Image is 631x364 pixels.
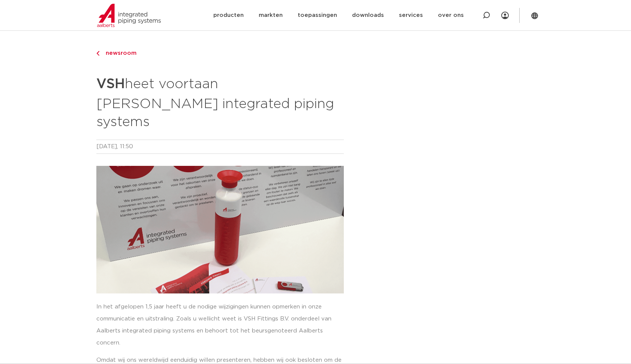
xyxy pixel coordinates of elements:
strong: VSH [96,77,125,91]
time: [DATE] [96,144,117,149]
p: In het afgelopen 1,5 jaar heeft u de nodige wijzigingen kunnen opmerken in onze communicatie en u... [96,301,344,349]
a: newsroom [96,49,344,58]
span: , [117,144,118,149]
time: 11:50 [120,144,133,149]
span: newsroom [101,50,136,56]
h2: heet voortaan [PERSON_NAME] integrated piping systems [96,73,344,131]
img: chevron-right.svg [96,51,99,56]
